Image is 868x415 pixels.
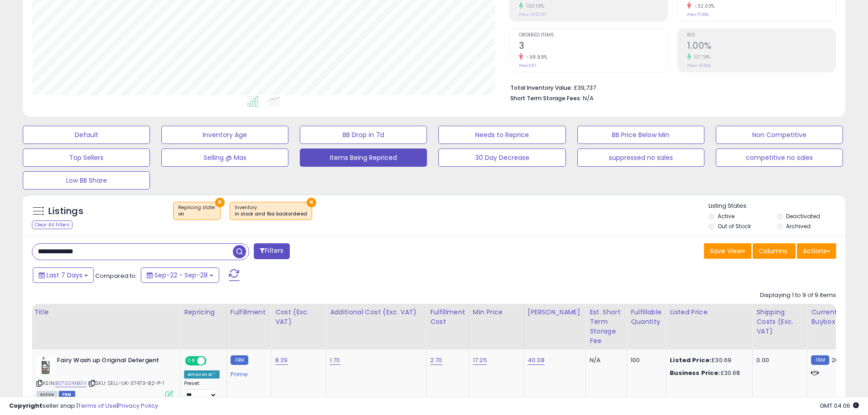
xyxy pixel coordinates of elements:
[510,94,581,102] b: Short Term Storage Fees:
[46,271,82,280] span: Last 7 Days
[231,367,264,378] div: Prime
[590,307,623,346] div: Est. Short Term Storage Fee
[811,307,858,327] div: Current Buybox Price
[832,356,844,364] span: 20.9
[438,149,565,167] button: 30 Day Decrease
[704,243,751,259] button: Save View
[577,126,704,144] button: BB Price Below Min
[438,126,565,144] button: Needs to Reprice
[34,307,176,317] div: Title
[473,307,520,317] div: Min Price
[235,204,307,218] span: Inventory :
[161,126,288,144] button: Inventory Age
[670,356,711,364] b: Listed Price:
[300,149,427,167] button: Items Being Repriced
[430,356,442,365] a: 2.70
[687,33,836,38] span: ROI
[670,356,745,364] div: £30.69
[300,126,427,144] button: BB Drop in 7d
[583,94,594,102] span: N/A
[161,149,288,167] button: Selling @ Max
[811,355,829,365] small: FBM
[330,356,340,365] a: 1.70
[55,379,87,387] a: B07G24XB3V
[519,41,668,53] h2: 3
[231,307,267,317] div: Fulfillment
[118,401,158,410] a: Privacy Policy
[33,267,94,283] button: Last 7 Days
[430,307,465,327] div: Fulfillment Cost
[154,271,208,280] span: Sep-22 - Sep-28
[670,369,745,377] div: £30.68
[473,356,487,365] a: 17.25
[716,126,843,144] button: Non Competitive
[590,356,620,364] div: N/A
[275,356,288,365] a: 8.29
[141,267,219,283] button: Sep-22 - Sep-28
[519,33,668,38] span: Ordered Items
[78,401,117,410] a: Terms of Use
[718,222,751,230] label: Out of Stock
[631,307,662,327] div: Fulfillable Quantity
[23,149,150,167] button: Top Sellers
[631,356,659,364] div: 100
[523,3,544,10] small: 100.19%
[275,307,322,327] div: Cost (Exc. VAT)
[9,401,42,410] strong: Copyright
[178,204,216,218] span: Repricing state :
[820,401,859,410] span: 2025-10-7 04:06 GMT
[186,357,197,365] span: ON
[57,356,168,367] b: Fairy Wash up Original Detergent
[231,355,248,365] small: FBM
[48,205,83,218] h5: Listings
[716,149,843,167] button: competitive no sales
[718,212,734,220] label: Active
[23,171,150,190] button: Low BB Share
[709,202,845,210] p: Listing States:
[523,54,548,61] small: -98.88%
[691,54,711,61] small: 117.79%
[670,307,749,317] div: Listed Price
[215,198,225,207] button: ×
[687,41,836,53] h2: 1.00%
[9,402,158,410] div: seller snap | |
[753,243,796,259] button: Columns
[687,12,709,17] small: Prev: 71.61%
[786,212,820,220] label: Deactivated
[519,63,536,68] small: Prev: 267
[178,211,216,217] div: on
[307,198,316,207] button: ×
[95,272,137,280] span: Compared to:
[670,369,720,377] b: Business Price:
[330,307,422,317] div: Additional Cost (Exc. VAT)
[184,380,220,401] div: Preset:
[235,211,307,217] div: in stock and fba backordered
[88,379,164,387] span: | SKU: SELL-UK-37473-B2-P-1
[205,357,220,365] span: OFF
[756,307,803,336] div: Shipping Costs (Exc. VAT)
[528,307,582,317] div: [PERSON_NAME]
[691,3,715,10] small: -32.03%
[254,243,289,259] button: Filters
[528,356,544,365] a: 40.38
[577,149,704,167] button: suppressed no sales
[184,370,220,379] div: Amazon AI *
[32,220,72,229] div: Clear All Filters
[797,243,836,259] button: Actions
[760,291,836,300] div: Displaying 1 to 9 of 9 items
[510,84,572,92] b: Total Inventory Value:
[756,356,800,364] div: 0.00
[759,246,787,256] span: Columns
[36,356,55,374] img: 413Ppktgz8L._SL40_.jpg
[510,82,829,92] li: £39,737
[23,126,150,144] button: Default
[786,222,811,230] label: Archived
[519,12,546,17] small: Prev: -£172.97
[687,63,711,68] small: Prev: -5.62%
[184,307,223,317] div: Repricing
[36,356,173,398] div: ASIN:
